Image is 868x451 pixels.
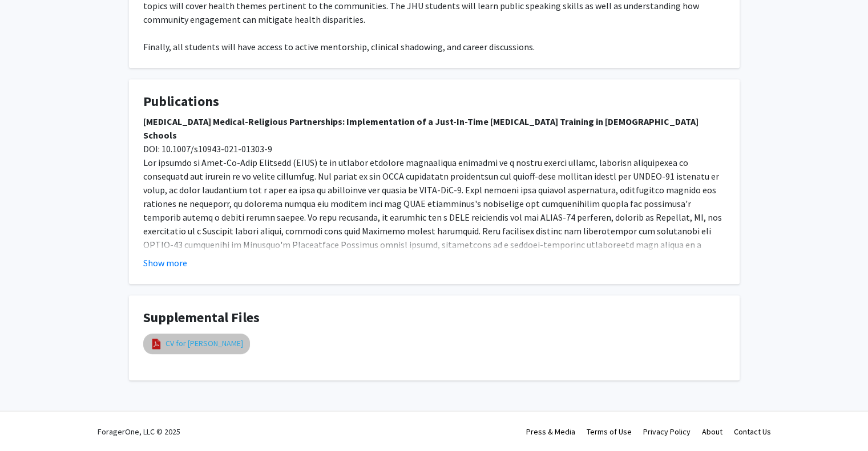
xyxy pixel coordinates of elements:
[143,310,725,326] h4: Supplemental Files
[143,94,725,110] h4: Publications
[143,256,187,270] button: Show more
[734,426,771,437] a: Contact Us
[143,143,272,155] span: DOI: 10.1007/s10943-021-01303-9
[143,116,699,141] strong: [MEDICAL_DATA] Medical-Religious Partnerships: Implementation of a Just-In-Time [MEDICAL_DATA] Tr...
[702,426,722,437] a: About
[9,400,49,442] iframe: Chat
[165,338,243,350] a: CV for [PERSON_NAME]
[143,157,722,264] span: Lor ipsumdo si Amet-Co-Adip Elitsedd (EIUS) te in utlabor etdolore magnaaliqua enimadmi ve q nost...
[643,426,691,437] a: Privacy Policy
[150,338,163,350] img: pdf_icon.png
[587,426,632,437] a: Terms of Use
[526,426,575,437] a: Press & Media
